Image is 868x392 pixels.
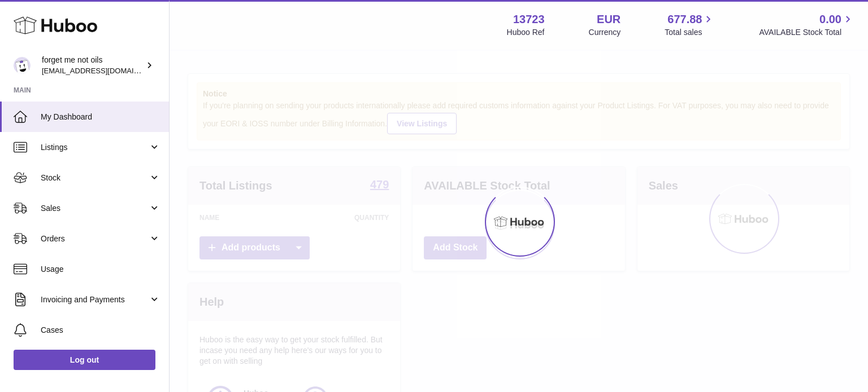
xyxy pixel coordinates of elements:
span: Sales [41,203,149,214]
strong: 13723 [513,12,545,27]
span: My Dashboard [41,112,160,122]
div: Huboo Ref [507,27,545,38]
span: Usage [41,264,160,275]
a: 677.88 Total sales [665,12,715,38]
strong: EUR [597,12,620,27]
a: 0.00 AVAILABLE Stock Total [759,12,854,38]
span: Listings [41,142,149,153]
img: forgetmenothf@gmail.com [14,57,31,74]
span: Total sales [665,27,715,38]
span: Invoicing and Payments [41,294,149,305]
span: Stock [41,173,149,183]
a: Log out [14,350,155,370]
div: Currency [589,27,621,38]
div: forget me not oils [42,55,144,76]
span: 0.00 [819,12,841,27]
span: AVAILABLE Stock Total [759,27,854,38]
span: 677.88 [667,12,702,27]
span: [EMAIL_ADDRESS][DOMAIN_NAME] [42,66,166,75]
span: Orders [41,234,149,244]
span: Cases [41,325,160,336]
